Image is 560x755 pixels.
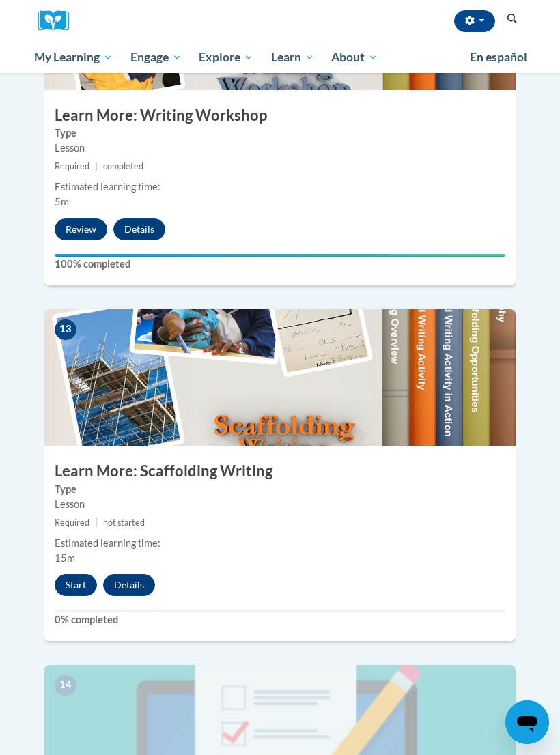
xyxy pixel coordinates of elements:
span: Explore [199,49,253,66]
span: Engage [130,49,182,66]
button: Details [103,574,155,596]
label: Type [55,126,505,141]
img: Logo brand [38,10,79,31]
span: not started [103,517,145,528]
label: Type [55,482,505,497]
h3: Learn More: Writing Workshop [44,105,516,126]
div: Main menu [24,42,536,73]
span: 14 [55,675,76,696]
a: Explore [190,42,262,73]
button: Account Settings [454,10,495,32]
span: Learn [271,49,314,66]
button: Review [55,218,107,240]
div: Estimated learning time: [55,536,505,551]
div: Lesson [55,141,505,156]
label: 0% completed [55,612,505,627]
button: Start [55,574,97,596]
span: Required [55,517,89,528]
span: My Learning [34,49,113,66]
span: | [95,517,98,528]
a: En español [461,43,536,72]
a: About [323,42,387,73]
a: Cox Campus [38,10,79,31]
span: | [95,161,98,171]
span: 5m [55,196,69,208]
label: 100% completed [55,257,505,272]
button: Search [502,11,522,27]
div: Lesson [55,497,505,512]
span: 13 [55,319,76,340]
span: En español [470,50,527,64]
h3: Learn More: Scaffolding Writing [44,461,516,482]
a: My Learning [25,42,122,73]
a: Engage [122,42,191,73]
span: About [331,49,378,66]
span: 15m [55,552,75,564]
a: Learn [262,42,323,73]
span: Required [55,161,89,171]
div: Estimated learning time: [55,180,505,195]
button: Details [113,218,165,240]
iframe: Button to launch messaging window [505,700,549,744]
img: Course Image [44,309,516,446]
span: completed [103,161,143,171]
div: Your progress [55,254,505,257]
